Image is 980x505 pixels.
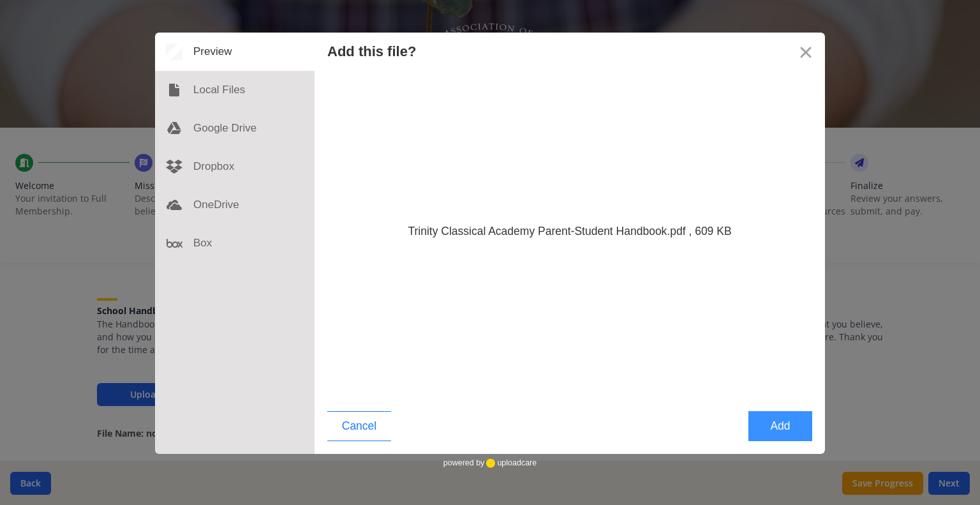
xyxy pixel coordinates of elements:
[327,43,416,59] div: Add this file?
[408,223,731,239] div: Trinity Classical Academy Parent-Student Handbook.pdf , 609 KB
[155,33,315,71] div: Preview
[484,458,537,468] a: uploadcare
[443,454,537,473] div: powered by
[155,224,315,262] div: Box
[155,71,315,109] div: Local Files
[155,147,315,186] div: Dropbox
[155,186,315,224] div: OneDrive
[787,33,825,71] button: Close
[327,411,391,441] button: Cancel
[155,109,315,147] div: Google Drive
[748,411,812,441] button: Add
